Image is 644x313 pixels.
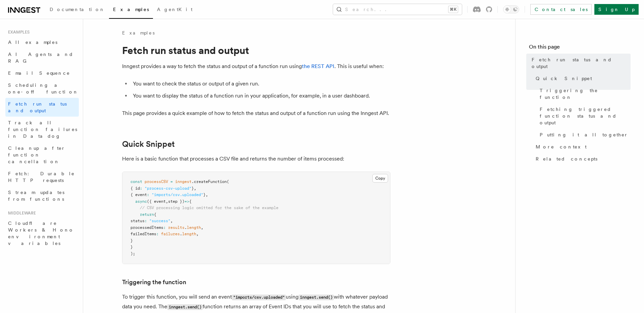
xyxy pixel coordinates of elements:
p: Inngest provides a way to fetch the status and output of a function run using . This is useful when: [122,62,390,71]
span: "imports/csv.uploaded" [152,192,203,197]
a: Triggering the function [537,84,631,103]
span: Fetch run status and output [8,101,67,113]
span: AI Agents and RAG [8,52,73,64]
a: All examples [5,36,79,48]
span: } [130,245,133,249]
a: AI Agents and RAG [5,48,79,67]
a: Fetch run status and output [5,98,79,117]
span: Quick Snippet [536,75,592,82]
code: "imports/csv.uploaded" [232,295,286,300]
span: : [156,232,159,236]
span: ( [227,179,229,184]
a: Fetch run status and output [529,54,631,72]
h1: Fetch run status and output [122,44,390,56]
a: Related concepts [533,153,631,165]
a: Fetching triggered function status and output [537,103,631,129]
button: Search...⌘K [333,4,462,15]
span: , [201,225,203,230]
a: Stream updates from functions [5,186,79,205]
span: const [130,179,142,184]
span: "process-csv-upload" [145,186,192,191]
span: status [130,218,145,223]
a: AgentKit [153,2,197,18]
span: Fetch: Durable HTTP requests [8,171,75,183]
span: // CSV processing logic omitted for the sake of the example [140,205,278,210]
span: return [140,212,154,217]
a: Putting it all together [537,129,631,141]
span: Documentation [50,7,105,12]
span: Fetch run status and output [532,56,631,70]
code: inngest.send() [299,295,334,300]
span: : [140,186,142,191]
span: ({ event [147,199,166,204]
a: Quick Snippet [122,139,175,149]
span: Scheduling a one-off function [8,82,78,95]
a: Contact sales [530,4,592,15]
span: Examples [5,29,30,35]
a: Documentation [46,2,109,18]
code: inngest.send() [167,304,203,310]
span: } [203,192,206,197]
span: Stream updates from functions [8,190,64,202]
li: You want to display the status of a function run in your application, for example, in a user dash... [131,91,390,101]
h4: On this page [529,43,631,54]
button: Toggle dark mode [503,5,519,13]
span: { id [130,186,140,191]
span: } [130,238,133,243]
li: You want to check the status or output of a given run. [131,79,390,88]
a: Scheduling a one-off function [5,79,79,98]
a: More context [533,141,631,153]
span: Cloudflare Workers & Hono environment variables [8,221,74,246]
a: the REST API [302,63,334,69]
span: , [194,186,196,191]
span: async [135,199,147,204]
span: "success" [149,218,170,223]
a: Cleanup after function cancellation [5,142,79,168]
span: , [166,199,168,204]
kbd: ⌘K [448,6,458,13]
span: , [196,232,199,236]
a: Cloudflare Workers & Hono environment variables [5,217,79,249]
span: : [145,218,147,223]
span: : [163,225,166,230]
span: } [192,186,194,191]
a: Sign Up [594,4,639,15]
p: This page provides a quick example of how to fetch the status and output of a function run using ... [122,109,390,118]
span: Putting it all together [540,131,628,138]
span: , [206,192,208,197]
span: ); [130,251,135,256]
span: processCSV [145,179,168,184]
a: Email Sequence [5,67,79,79]
a: Quick Snippet [533,72,631,84]
span: { [154,212,156,217]
span: .createFunction [192,179,227,184]
span: Track all function failures in Datadog [8,120,77,139]
span: length [187,225,201,230]
span: { [189,199,192,204]
span: processedItems [130,225,163,230]
a: Fetch: Durable HTTP requests [5,168,79,186]
span: , [170,218,173,223]
span: AgentKit [157,7,193,12]
span: failures [161,232,180,236]
span: Email Sequence [8,70,70,76]
a: Examples [122,29,155,36]
span: inngest [175,179,192,184]
span: . [184,225,187,230]
span: Cleanup after function cancellation [8,145,65,164]
span: Related concepts [536,155,597,162]
span: length [182,232,196,236]
span: More context [536,143,587,150]
span: step }) [168,199,184,204]
a: Examples [109,2,153,19]
button: Copy [372,174,388,183]
span: Triggering the function [540,87,631,101]
span: All examples [8,40,57,45]
span: failedItems [130,232,156,236]
span: { event [130,192,147,197]
span: = [170,179,173,184]
a: Triggering the function [122,277,186,287]
span: Examples [113,7,149,12]
p: Here is a basic function that processes a CSV file and returns the number of items processed: [122,154,390,164]
a: Track all function failures in Datadog [5,117,79,142]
